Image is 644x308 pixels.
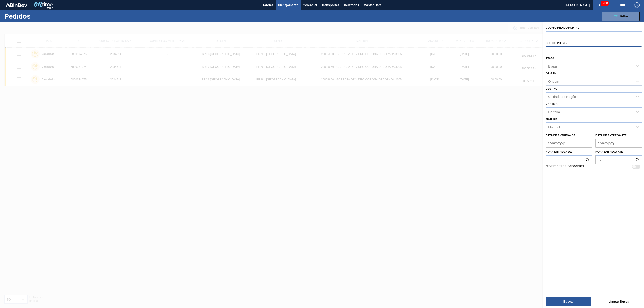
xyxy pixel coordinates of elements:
label: Material [546,118,559,121]
input: dd/mm/yyyy [595,139,642,148]
label: Códido PO SAP [546,42,567,45]
span: 3400 [601,1,609,6]
span: Planejamento [278,2,298,8]
div: Etapa [548,64,557,68]
img: userActions [620,2,625,8]
span: Gerencial [303,2,317,8]
div: Material [548,125,560,129]
label: Origem [546,72,557,75]
span: Relatórios [344,2,359,8]
span: Tarefas [263,2,273,8]
label: Destino [546,87,557,90]
span: Transportes [322,2,339,8]
label: Hora entrega até [595,149,642,155]
img: TNhmsLtSVTkK8tSr43FrP2fwEKptu5GPRR3wAAAABJRU5ErkJggg== [6,3,27,7]
label: Código Pedido Portal [546,26,579,29]
h1: Pedidos [4,14,75,19]
div: Carteira [548,110,560,114]
div: Unidade de Negócio [548,95,578,98]
label: Carteira [546,102,559,105]
label: Mostrar itens pendentes [546,164,584,169]
label: Etapa [546,57,554,60]
span: Master Data [364,2,381,8]
button: Filtro [602,12,640,21]
input: dd/mm/yyyy [546,139,592,148]
label: Data de Entrega de [546,134,575,137]
span: Filtro [620,15,628,18]
label: Hora entrega de [546,149,592,155]
img: Logout [634,2,640,8]
div: Origem [548,80,559,83]
button: Notificações [593,2,608,8]
label: Data de Entrega até [595,134,627,137]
